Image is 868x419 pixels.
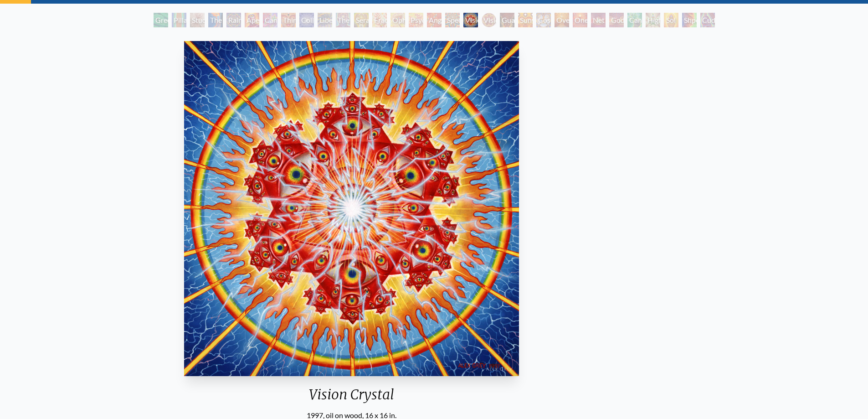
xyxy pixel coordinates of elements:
[299,13,314,27] div: Collective Vision
[518,13,533,27] div: Sunyata
[463,13,478,27] div: Vision Crystal
[682,13,697,27] div: Shpongled
[536,13,551,27] div: Cosmic Elf
[500,13,514,27] div: Guardian of Infinite Vision
[318,13,332,27] div: Liberation Through Seeing
[409,13,423,27] div: Psychomicrograph of a Fractal Paisley Cherub Feather Tip
[609,13,624,27] div: Godself
[336,13,350,27] div: The Seer
[154,13,168,27] div: Green Hand
[172,13,186,27] div: Pillar of Awareness
[208,13,223,27] div: The Torch
[372,13,387,27] div: Fractal Eyes
[226,13,241,27] div: Rainbow Eye Ripple
[281,13,296,27] div: Third Eye Tears of Joy
[427,13,442,27] div: Angel Skin
[390,13,405,27] div: Ophanic Eyelash
[700,13,715,27] div: Cuddle
[646,13,660,27] div: Higher Vision
[245,13,259,27] div: Aperture
[354,13,369,27] div: Seraphic Transport Docking on the Third Eye
[445,13,460,27] div: Spectral Lotus
[627,13,642,27] div: Cannafist
[664,13,678,27] div: Sol Invictus
[591,13,606,27] div: Net of Being
[190,13,205,27] div: Study for the Great Turn
[573,13,587,27] div: One
[482,13,496,27] div: Vision Crystal Tondo
[555,13,569,27] div: Oversoul
[263,13,277,27] div: Cannabis Sutra
[180,386,523,410] div: Vision Crystal
[184,41,519,376] img: Vision-Crystal-1997-Alex-Grey-watermarked.jpg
